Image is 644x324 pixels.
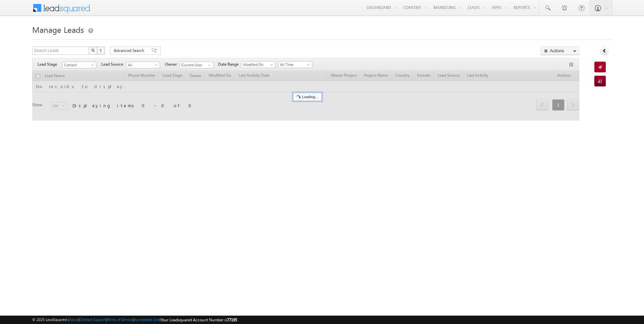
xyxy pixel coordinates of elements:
[161,317,237,322] span: Your Leadsquared Account Number is
[293,93,322,101] div: Loading...
[541,47,579,55] button: Actions
[278,62,310,68] span: All Time
[126,62,158,68] span: All
[241,61,275,68] a: Modified On
[218,61,241,67] span: Date Range
[165,61,179,67] span: Owner
[62,62,94,68] span: Contact
[205,62,213,69] a: Show All Items
[91,49,95,52] img: Search
[32,24,84,35] span: Manage Leads
[100,48,103,53] span: ?
[179,62,214,68] input: Type to Search
[79,317,106,322] a: Contact Support
[114,48,146,54] span: Advanced Search
[241,62,273,68] span: Modified On
[32,317,237,323] span: © 2025 LeadSquared | | | | |
[101,61,126,67] span: Lead Source
[38,61,62,67] span: Lead Stage
[278,61,312,68] a: All Time
[227,317,237,322] span: 77195
[62,62,96,68] a: Contact
[126,62,160,68] a: All
[134,317,160,322] a: Acceptable Use
[69,317,78,322] a: About
[107,317,133,322] a: Terms of Service
[97,47,105,55] button: ?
